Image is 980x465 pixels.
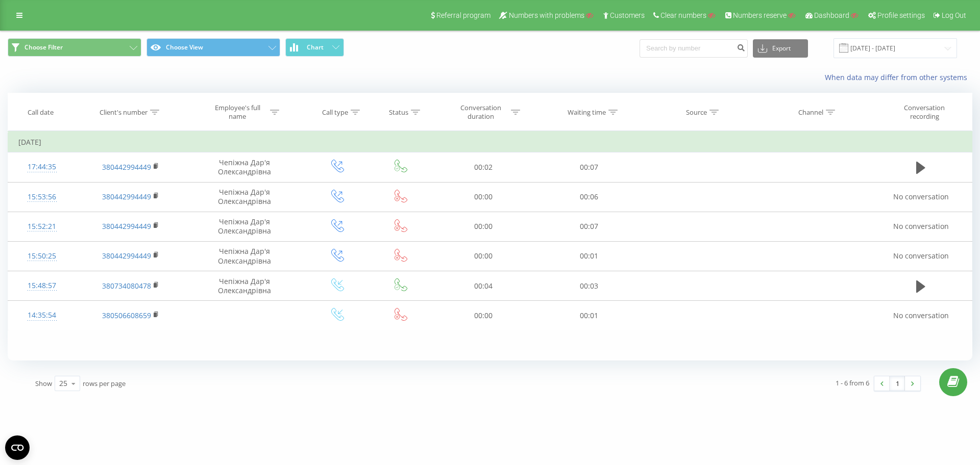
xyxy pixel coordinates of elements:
button: Choose Filter [8,38,141,57]
td: 00:01 [536,301,642,330]
div: 17:44:35 [18,157,65,177]
span: Choose Filter [24,43,63,51]
div: Waiting time [568,108,606,117]
div: Client's number [100,108,148,117]
td: Чепіжна Дар'я Олександрівна [185,182,304,212]
a: 1 [890,376,905,391]
span: Chart [307,44,324,51]
div: Employee's full name [208,104,267,121]
div: 1 - 6 from 6 [836,378,869,388]
div: 15:50:25 [18,246,65,266]
a: 380734080478 [102,281,151,291]
span: rows per page [83,379,126,388]
div: Source [686,108,707,117]
a: 380442994449 [102,162,151,172]
input: Search by number [640,39,748,58]
a: 380442994449 [102,192,151,201]
div: 25 [59,378,67,389]
div: 15:52:21 [18,217,65,237]
td: 00:06 [536,182,642,212]
a: 380506608659 [102,311,151,320]
div: Channel [798,108,823,117]
td: 00:00 [431,212,536,241]
span: Numbers with problems [509,11,584,19]
td: 00:07 [536,152,642,182]
div: Call date [28,108,54,117]
td: Чепіжна Дар'я Олександрівна [185,152,304,182]
span: Log Out [942,11,966,19]
span: Dashboard [814,11,849,19]
button: Export [753,39,808,58]
td: 00:00 [431,182,536,212]
span: Clear numbers [660,11,706,19]
div: 14:35:54 [18,305,65,325]
span: Profile settings [877,11,925,19]
div: 15:53:56 [18,187,65,207]
span: Show [35,379,52,388]
span: No conversation [893,221,949,231]
a: 380442994449 [102,221,151,231]
td: 00:07 [536,212,642,241]
span: Referral program [436,11,491,19]
td: 00:00 [431,301,536,330]
td: 00:04 [431,271,536,301]
td: Чепіжна Дар'я Олександрівна [185,271,304,301]
td: 00:03 [536,271,642,301]
a: When data may differ from other systems [825,72,972,82]
span: Customers [610,11,645,19]
span: No conversation [893,251,949,261]
td: Чепіжна Дар'я Олександрівна [185,212,304,241]
a: 380442994449 [102,251,151,261]
div: 15:48:57 [18,276,65,296]
span: No conversation [893,311,949,320]
td: 00:01 [536,241,642,271]
span: No conversation [893,192,949,201]
div: Call type [322,108,348,117]
button: Chart [285,38,344,57]
td: Чепіжна Дар'я Олександрівна [185,241,304,271]
td: 00:02 [431,152,536,182]
div: Status [389,108,408,117]
div: Conversation duration [454,104,508,121]
span: Numbers reserve [733,11,787,19]
td: [DATE] [8,132,972,152]
td: 00:00 [431,241,536,271]
div: Conversation recording [891,104,958,121]
button: Open CMP widget [5,435,30,460]
button: Choose View [146,38,280,57]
